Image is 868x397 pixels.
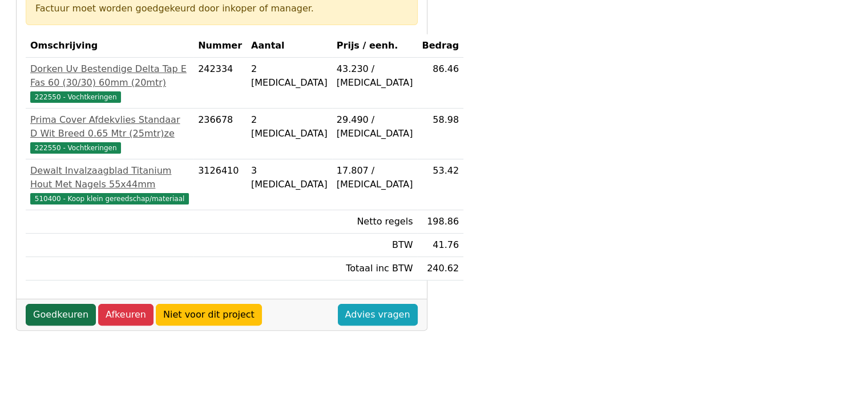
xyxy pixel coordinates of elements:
[193,159,247,210] td: 3126410
[332,257,418,280] td: Totaal inc BTW
[417,234,463,257] td: 41.76
[338,304,418,326] a: Advies vragen
[193,109,247,159] td: 236678
[35,2,408,15] div: Factuur moet worden goedgekeurd door inkoper of manager.
[30,164,189,205] a: Dewalt Invalzaagblad Titanium Hout Met Nagels 55x44mm510400 - Koop klein gereedschap/materiaal
[30,62,189,103] a: Dorken Uv Bestendige Delta Tap E Fas 60 (30/30) 60mm (20mtr)222550 - Vochtkeringen
[417,109,463,159] td: 58.98
[193,58,247,109] td: 242334
[30,113,189,154] a: Prima Cover Afdekvlies Standaar D Wit Breed 0.65 Mtr (25mtr)ze222550 - Vochtkeringen
[337,113,413,141] div: 29.490 / [MEDICAL_DATA]
[251,113,328,141] div: 2 [MEDICAL_DATA]
[332,34,418,58] th: Prijs / eenh.
[26,34,193,58] th: Omschrijving
[417,34,463,58] th: Bedrag
[26,304,96,326] a: Goedkeuren
[337,164,413,191] div: 17.807 / [MEDICAL_DATA]
[337,62,413,90] div: 43.230 / [MEDICAL_DATA]
[417,210,463,234] td: 198.86
[417,257,463,280] td: 240.62
[251,62,328,90] div: 2 [MEDICAL_DATA]
[98,304,154,326] a: Afkeuren
[30,62,189,90] div: Dorken Uv Bestendige Delta Tap E Fas 60 (30/30) 60mm (20mtr)
[332,234,418,257] td: BTW
[417,58,463,109] td: 86.46
[30,91,121,103] span: 222550 - Vochtkeringen
[156,304,262,326] a: Niet voor dit project
[332,210,418,234] td: Netto regels
[30,113,189,141] div: Prima Cover Afdekvlies Standaar D Wit Breed 0.65 Mtr (25mtr)ze
[193,34,247,58] th: Nummer
[417,159,463,210] td: 53.42
[30,142,121,154] span: 222550 - Vochtkeringen
[30,164,189,191] div: Dewalt Invalzaagblad Titanium Hout Met Nagels 55x44mm
[247,34,332,58] th: Aantal
[30,193,189,204] span: 510400 - Koop klein gereedschap/materiaal
[251,164,328,191] div: 3 [MEDICAL_DATA]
